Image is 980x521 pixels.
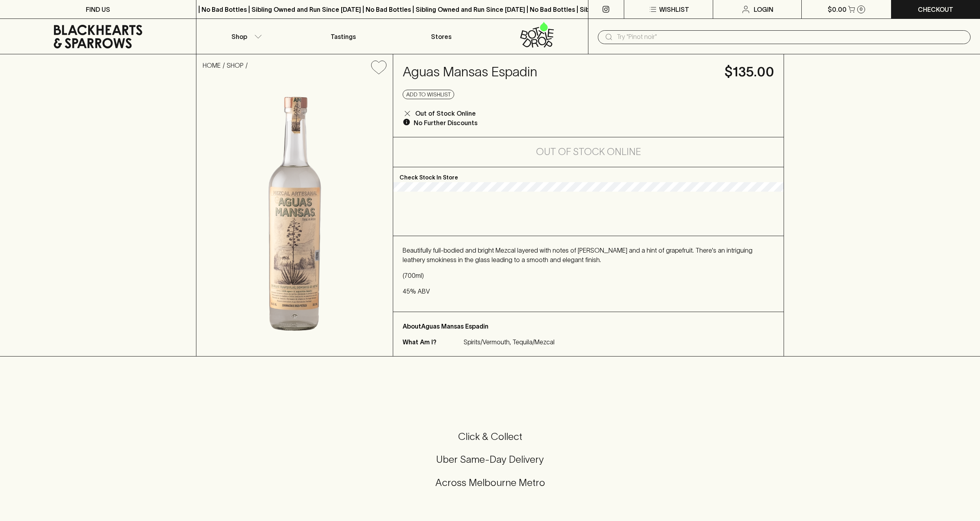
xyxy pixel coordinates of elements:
[860,7,863,11] p: 0
[331,32,356,41] p: Tastings
[368,57,390,78] button: Add to wishlist
[415,109,476,118] p: Out of Stock Online
[828,5,847,14] p: $0.00
[464,337,555,347] p: Spirits/Vermouth, Tequila/Mezcal
[403,64,715,80] h4: Aguas Mansas Espadin
[403,246,774,264] p: Beautifully full-bodied and bright Mezcal layered with notes of [PERSON_NAME] and a hint of grape...
[203,62,221,69] a: HOME
[659,5,689,14] p: Wishlist
[9,476,971,489] h5: Across Melbourne Metro
[431,32,451,41] p: Stores
[392,19,490,54] a: Stores
[403,90,454,99] button: Add to wishlist
[403,337,462,347] p: What Am I?
[86,5,110,14] p: FIND US
[403,321,774,331] p: About Aguas Mansas Espadin
[725,64,774,80] h4: $135.00
[294,19,392,54] a: Tastings
[196,81,393,356] img: 32686.png
[403,286,774,296] p: 45% ABV
[403,271,774,280] p: (700ml)
[227,62,244,69] a: SHOP
[196,19,294,54] button: Shop
[393,167,784,182] p: Check Stock In Store
[536,146,641,158] h5: Out of Stock Online
[754,5,773,14] p: Login
[414,118,477,127] p: No Further Discounts
[9,430,971,443] h5: Click & Collect
[617,31,964,43] input: Try "Pinot noir"
[231,32,247,41] p: Shop
[9,453,971,466] h5: Uber Same-Day Delivery
[918,5,953,14] p: Checkout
